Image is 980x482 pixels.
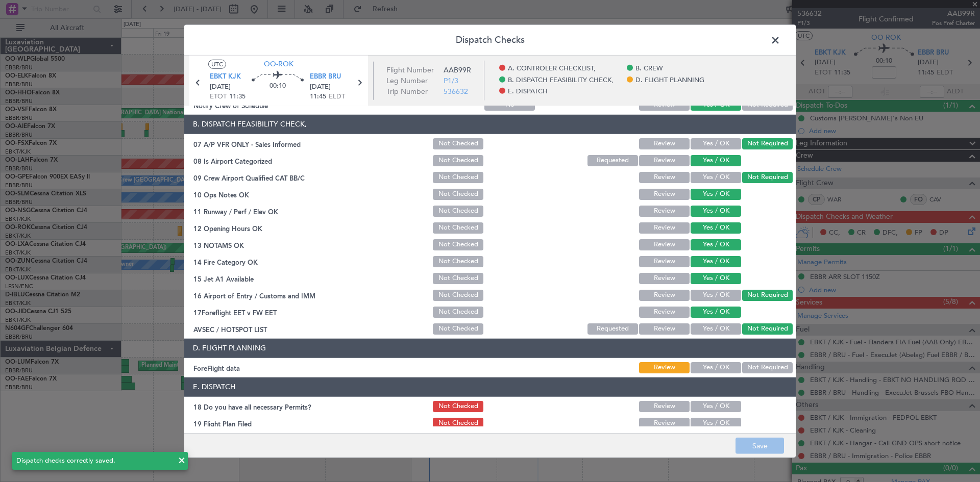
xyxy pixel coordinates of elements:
div: Dispatch checks correctly saved. [16,456,173,466]
button: Not Required [742,172,793,183]
button: Not Required [742,323,793,335]
button: Not Required [742,138,793,149]
button: Not Required [742,290,793,301]
button: Not Required [742,362,793,373]
header: Dispatch Checks [184,24,796,55]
